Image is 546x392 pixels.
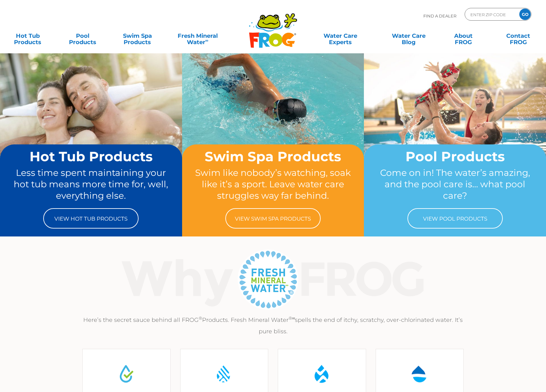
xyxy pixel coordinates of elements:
[408,362,431,385] img: Water Drop Icon
[78,314,468,337] p: Here’s the secret sauce behind all FROG Products. Fresh Mineral Water spells the end of itchy, sc...
[116,30,159,42] a: Swim SpaProducts
[109,248,437,311] img: Why Frog
[171,30,224,42] a: Fresh MineralWater∞
[306,30,375,42] a: Water CareExperts
[387,30,430,42] a: Water CareBlog
[470,10,513,19] input: Zip Code Form
[423,8,456,24] p: Find A Dealer
[194,149,352,164] h2: Swim Spa Products
[6,30,49,42] a: Hot TubProducts
[376,167,534,202] p: Come on in! The water’s amazing, and the pool care is… what pool care?
[289,316,295,321] sup: ®∞
[376,149,534,164] h2: Pool Products
[212,362,236,385] img: Water Drop Icon
[199,316,202,321] sup: ®
[519,9,531,20] input: GO
[12,167,170,202] p: Less time spent maintaining your hot tub means more time for, well, everything else.
[442,30,485,42] a: AboutFROG
[182,53,364,189] img: home-banner-swim-spa-short
[407,208,503,229] a: View Pool Products
[43,208,139,229] a: View Hot Tub Products
[310,362,334,385] img: Water Drop Icon
[194,167,352,202] p: Swim like nobody’s watching, soak like it’s a sport. Leave water care struggles way far behind.
[12,149,170,164] h2: Hot Tub Products
[497,30,540,42] a: ContactFROG
[225,208,321,229] a: View Swim Spa Products
[205,38,208,43] sup: ∞
[364,53,546,189] img: home-banner-pool-short
[115,362,138,385] img: Water Drop Icon
[61,30,104,42] a: PoolProducts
